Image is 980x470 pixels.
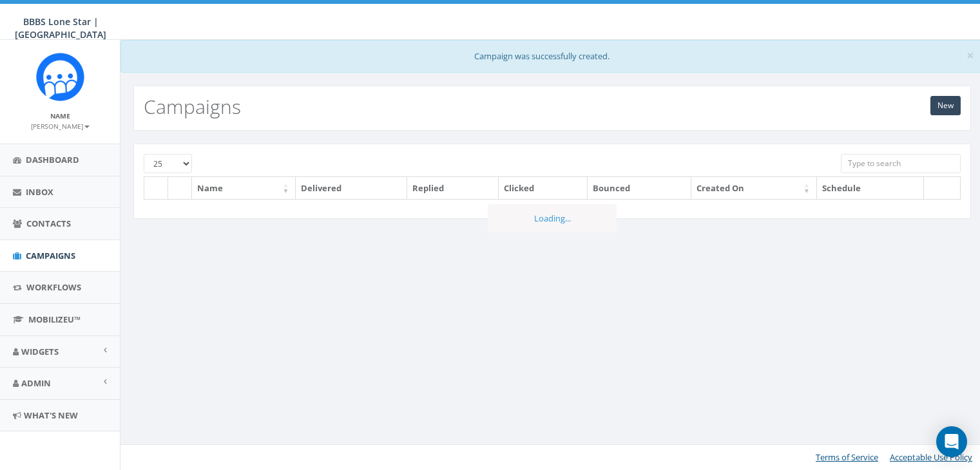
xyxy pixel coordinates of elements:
[407,177,499,200] th: Replied
[841,154,961,173] input: Type to search
[588,177,691,200] th: Bounced
[26,154,79,165] span: Dashboard
[817,177,924,200] th: Schedule
[488,204,617,233] div: Loading...
[966,46,974,64] span: ×
[890,451,972,463] a: Acceptable Use Policy
[15,15,106,41] span: BBBS Lone Star | [GEOGRAPHIC_DATA]
[28,314,81,325] span: MobilizeU™
[50,111,70,120] small: Name
[21,346,59,357] span: Widgets
[499,177,588,200] th: Clicked
[192,177,296,200] th: Name
[21,377,51,389] span: Admin
[296,177,407,200] th: Delivered
[24,409,78,421] span: What's New
[31,122,90,131] small: [PERSON_NAME]
[26,281,81,293] span: Workflows
[930,96,961,115] a: New
[31,120,90,131] a: [PERSON_NAME]
[26,250,75,261] span: Campaigns
[816,451,878,463] a: Terms of Service
[26,218,71,229] span: Contacts
[936,426,967,457] div: Open Intercom Messenger
[26,186,53,198] span: Inbox
[966,49,974,62] button: Close
[36,53,84,101] img: Rally_Corp_Icon.png
[691,177,817,200] th: Created On
[144,96,241,117] h2: Campaigns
